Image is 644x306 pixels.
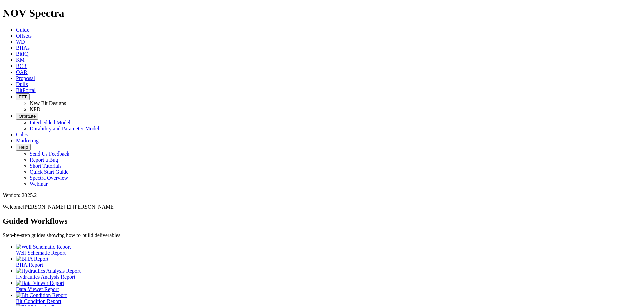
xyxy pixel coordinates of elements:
[16,113,38,120] button: OrbitLite
[30,181,48,187] a: Webinar
[16,69,28,75] a: OAR
[16,274,75,280] span: Hydraulics Analysis Report
[3,217,641,226] h2: Guided Workflows
[30,169,68,175] a: Quick Start Guide
[16,27,29,33] a: Guide
[30,126,99,131] a: Durability and Parameter Model
[16,45,30,51] a: BHAs
[16,250,66,256] span: Well Schematic Report
[16,268,641,280] a: Hydraulics Analysis Report Hydraulics Analysis Report
[16,262,43,268] span: BHA Report
[3,204,641,210] p: Welcome
[30,175,68,181] a: Spectra Overview
[16,75,35,81] a: Proposal
[19,94,27,99] span: FTT
[19,114,36,119] span: OrbitLite
[16,81,28,87] a: Dulls
[30,120,70,125] a: Interbedded Model
[3,192,641,199] div: Version: 2025.2
[30,106,40,112] a: NPD
[16,244,641,256] a: Well Schematic Report Well Schematic Report
[3,7,641,19] h1: NOV Spectra
[16,87,36,93] a: BitPortal
[30,100,66,106] a: New Bit Designs
[30,163,62,169] a: Short Tutorials
[16,280,641,292] a: Data Viewer Report Data Viewer Report
[16,244,71,250] img: Well Schematic Report
[16,138,39,143] a: Marketing
[16,93,30,100] button: FTT
[16,57,25,63] a: KM
[30,157,58,163] a: Report a Bug
[16,33,32,39] a: Offsets
[16,51,28,57] a: BitIQ
[16,144,31,151] button: Help
[16,256,641,268] a: BHA Report BHA Report
[16,292,67,298] img: Bit Condition Report
[19,145,28,150] span: Help
[30,151,69,157] a: Send Us Feedback
[16,280,64,286] img: Data Viewer Report
[23,204,115,210] span: [PERSON_NAME] El [PERSON_NAME]
[16,39,25,45] a: WD
[16,132,28,137] a: Calcs
[16,298,61,304] span: Bit Condition Report
[3,232,641,238] p: Step-by-step guides showing how to build deliverables
[16,256,48,262] img: BHA Report
[16,268,81,274] img: Hydraulics Analysis Report
[16,63,27,69] a: BCR
[16,286,59,292] span: Data Viewer Report
[16,292,641,304] a: Bit Condition Report Bit Condition Report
